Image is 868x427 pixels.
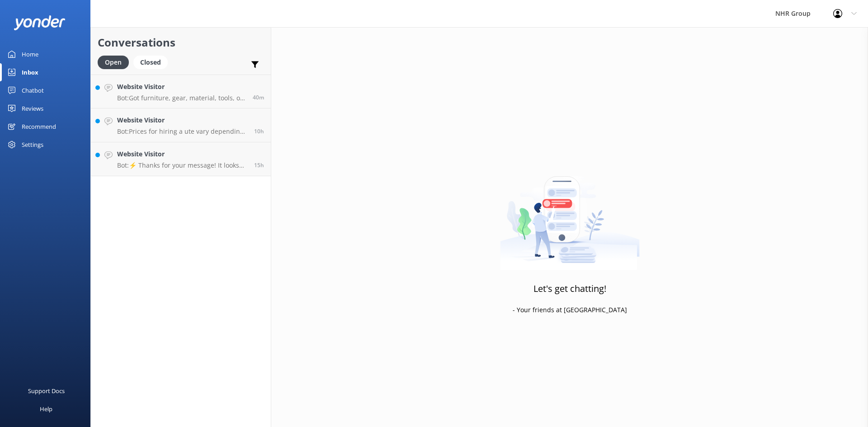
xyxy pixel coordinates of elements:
[98,57,133,67] a: Open
[117,94,246,102] p: Bot: Got furniture, gear, material, tools, or freight to move? Take our quiz to find the best veh...
[91,75,271,108] a: Website VisitorBot:Got furniture, gear, material, tools, or freight to move? Take our quiz to fin...
[117,115,247,125] h4: Website Visitor
[533,282,606,296] h3: Let's get chatting!
[98,56,129,69] div: Open
[40,400,52,418] div: Help
[91,142,271,176] a: Website VisitorBot:⚡ Thanks for your message! It looks like this one might be best handled by our...
[22,99,43,117] div: Reviews
[117,161,247,169] p: Bot: ⚡ Thanks for your message! It looks like this one might be best handled by our team directly...
[117,149,247,159] h4: Website Visitor
[22,45,38,63] div: Home
[98,34,264,51] h2: Conversations
[500,157,640,270] img: artwork of a man stealing a conversation from at giant smartphone
[254,161,264,169] span: Aug 28 2025 04:48pm (UTC +12:00) Pacific/Auckland
[91,108,271,142] a: Website VisitorBot:Prices for hiring a ute vary depending on the vehicle type, location, and your...
[22,136,43,154] div: Settings
[513,305,627,315] p: - Your friends at [GEOGRAPHIC_DATA]
[22,81,44,99] div: Chatbot
[253,94,264,101] span: Aug 29 2025 07:44am (UTC +12:00) Pacific/Auckland
[117,127,247,136] p: Bot: Prices for hiring a ute vary depending on the vehicle type, location, and your specific rent...
[254,127,264,135] span: Aug 28 2025 09:40pm (UTC +12:00) Pacific/Auckland
[22,117,56,136] div: Recommend
[14,15,66,30] img: yonder-white-logo.png
[28,382,65,400] div: Support Docs
[133,57,172,67] a: Closed
[117,82,246,92] h4: Website Visitor
[133,56,168,69] div: Closed
[22,63,38,81] div: Inbox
